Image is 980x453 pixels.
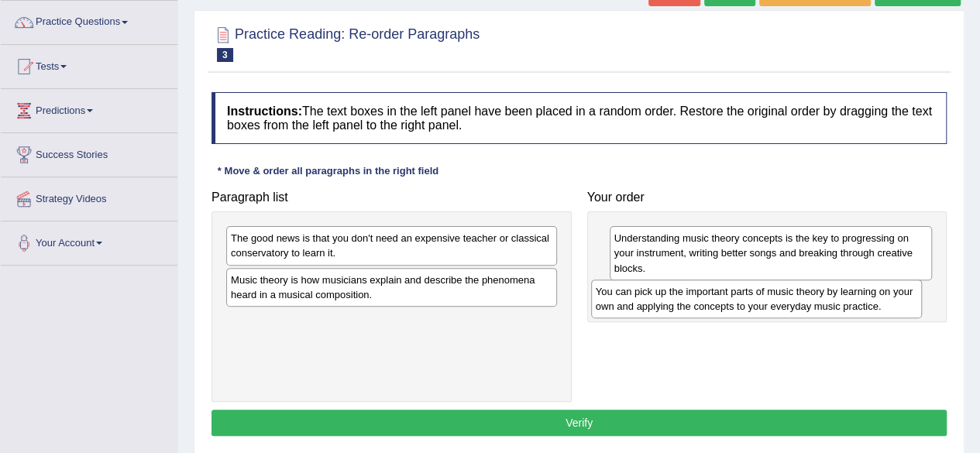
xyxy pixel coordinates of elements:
a: Success Stories [1,133,177,172]
div: The good news is that you don't need an expensive teacher or classical conservatory to learn it. [226,226,557,265]
a: Predictions [1,89,177,128]
b: Instructions: [227,105,302,118]
div: * Move & order all paragraphs in the right field [211,163,445,178]
span: 3 [217,48,233,62]
h2: Practice Reading: Re-order Paragraphs [211,23,480,62]
a: Practice Questions [1,1,177,39]
a: Tests [1,45,177,84]
div: Understanding music theory concepts is the key to progressing on your instrument, writing better ... [610,226,933,280]
a: Your Account [1,221,177,260]
div: You can pick up the important parts of music theory by learning on your own and applying the conc... [591,280,922,318]
a: Strategy Videos [1,177,177,216]
h4: Your order [587,190,947,204]
h4: Paragraph list [211,190,572,204]
h4: The text boxes in the left panel have been placed in a random order. Restore the original order b... [211,92,947,144]
button: Verify [211,410,947,436]
div: Music theory is how musicians explain and describe the phenomena heard in a musical composition. [226,268,557,307]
